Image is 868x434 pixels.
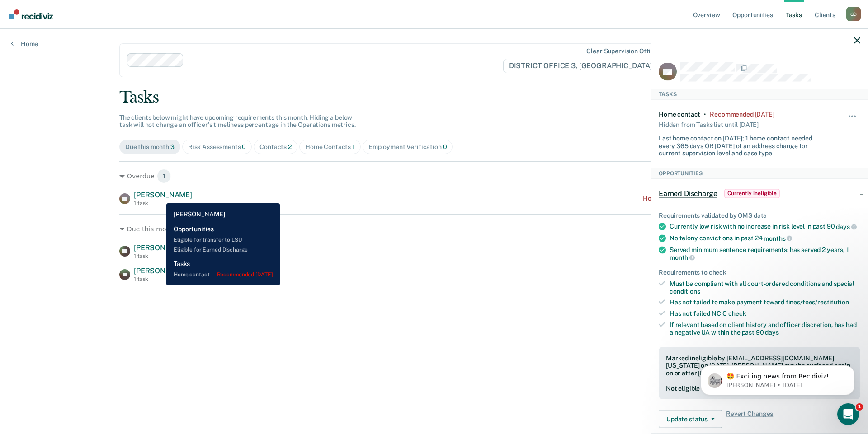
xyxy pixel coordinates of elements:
div: Due this month [125,143,175,151]
div: No felony convictions in past 24 [670,234,860,242]
p: Message from Kim, sent 24w ago [39,35,156,43]
div: Tasks [119,88,749,107]
iframe: Intercom live chat [837,403,859,425]
div: Hidden from Tasks list until [DATE] [659,118,759,131]
div: Employment Verification [368,143,447,151]
div: Risk Assessments [188,143,246,151]
div: Due this month [119,222,749,236]
div: 1 task [134,276,192,282]
span: 2 [288,143,292,150]
span: conditions [670,287,700,294]
span: months [764,234,792,242]
div: Clear supervision officers [586,47,663,55]
div: Not eligible reasons: SCNC [666,384,853,392]
span: 3 [170,143,175,150]
div: Has not failed NCIC [670,310,860,317]
img: Recidiviz [9,9,53,19]
div: Overdue [119,169,749,183]
span: 1 [157,169,171,183]
div: Tasks [651,89,868,99]
button: Update status [659,410,722,428]
span: 1 [856,403,863,411]
div: Has not failed to make payment toward [670,299,860,306]
span: fines/fees/restitution [786,299,849,306]
div: Must be compliant with all court-ordered conditions and special [670,280,860,295]
div: Marked ineligible by [EMAIL_ADDRESS][DOMAIN_NAME][US_STATE] on [DATE]. [PERSON_NAME] may be surfa... [666,354,853,377]
div: 1 task [134,253,192,259]
span: Revert Changes [726,410,773,428]
div: Home contact [659,110,700,118]
span: [PERSON_NAME] [134,243,192,252]
div: Opportunities [651,168,868,179]
div: If relevant based on client history and officer discretion, has had a negative UA within the past 90 [670,321,860,336]
span: 0 [242,143,246,150]
span: [PERSON_NAME] [134,191,192,199]
span: 🤩 Exciting news from Recidiviz! Starting [DATE] if a client is marked in ATLAS (in employment his... [39,26,155,87]
span: DISTRICT OFFICE 3, [GEOGRAPHIC_DATA] [503,59,665,73]
span: 0 [443,143,447,150]
div: Last home contact on [DATE]; 1 home contact needed every 365 days OR [DATE] of an address change ... [659,131,827,157]
div: Earned DischargeCurrently ineligible [651,179,868,208]
span: check [728,310,746,317]
div: Home Contacts [305,143,355,151]
span: 2 [179,222,194,236]
iframe: Intercom notifications message [687,346,868,410]
div: Currently low risk with no increase in risk level in past 90 [670,223,860,231]
div: Served minimum sentence requirements: has served 2 years, 1 [670,246,860,261]
span: 1 [352,143,355,150]
div: G D [846,7,861,21]
span: days [836,223,856,230]
span: Currently ineligible [724,189,780,198]
div: Requirements validated by OMS data [659,211,860,219]
div: Requirements to check [659,268,860,276]
span: The clients below might have upcoming requirements this month. Hiding a below task will not chang... [119,114,356,129]
span: days [765,328,778,336]
span: month [670,254,695,261]
div: Contacts [259,143,292,151]
div: 1 task [134,200,192,206]
button: Profile dropdown button [846,7,861,21]
div: Home contact recommended [DATE] [643,195,749,202]
div: Recommended 5 months ago [710,110,774,118]
span: Earned Discharge [659,189,717,198]
a: Home [11,40,38,48]
div: • [704,110,706,118]
span: [PERSON_NAME] [134,266,192,275]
